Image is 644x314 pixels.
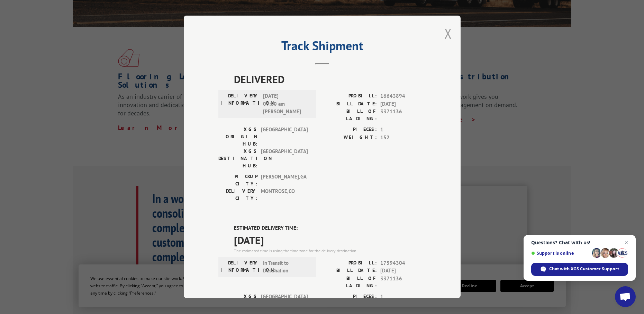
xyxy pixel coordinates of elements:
[218,173,257,187] label: PICKUP CITY:
[322,92,377,100] label: PROBILL:
[322,275,377,289] label: BILL OF LADING:
[380,100,426,108] span: [DATE]
[322,134,377,142] label: WEIGHT:
[234,248,426,254] div: The estimated time is using the time zone for the delivery destination.
[322,108,377,122] label: BILL OF LADING:
[261,126,308,148] span: [GEOGRAPHIC_DATA]
[444,24,452,43] button: Close modal
[218,126,257,148] label: XGS ORIGIN HUB:
[322,126,377,134] label: PIECES:
[234,232,426,248] span: [DATE]
[380,275,426,289] span: 3371136
[380,126,426,134] span: 1
[380,293,426,301] span: 1
[322,259,377,267] label: PROBILL:
[380,134,426,142] span: 152
[261,173,308,187] span: [PERSON_NAME] , GA
[380,259,426,267] span: 17594304
[615,286,636,307] div: Open chat
[220,92,260,116] label: DELIVERY INFORMATION:
[531,240,628,245] span: Questions? Chat with us!
[261,148,308,169] span: [GEOGRAPHIC_DATA]
[380,92,426,100] span: 16643894
[234,71,426,87] span: DELIVERED
[220,259,260,275] label: DELIVERY INFORMATION:
[234,224,426,232] label: ESTIMATED DELIVERY TIME:
[322,100,377,108] label: BILL DATE:
[218,187,257,202] label: DELIVERY CITY:
[263,92,310,116] span: [DATE] 09:00 am [PERSON_NAME]
[549,266,619,272] span: Chat with XGS Customer Support
[218,41,426,54] h2: Track Shipment
[261,187,308,202] span: MONTROSE , CO
[263,259,310,275] span: In Transit to Destination
[380,267,426,275] span: [DATE]
[531,263,628,276] div: Chat with XGS Customer Support
[322,267,377,275] label: BILL DATE:
[322,293,377,301] label: PIECES:
[531,251,589,256] span: Support is online
[218,148,257,169] label: XGS DESTINATION HUB:
[380,108,426,122] span: 3371136
[622,238,631,247] span: Close chat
